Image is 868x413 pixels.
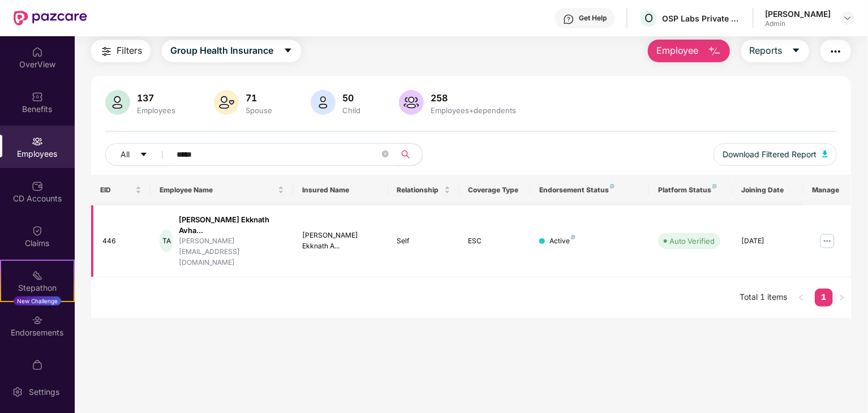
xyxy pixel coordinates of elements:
[121,148,130,161] span: All
[32,46,43,58] img: svg+xml;base64,PHN2ZyBpZD0iSG9tZSIgeG1sbnM9Imh0dHA6Ly93d3cudzMub3JnLzIwMDAvc3ZnIiB3aWR0aD0iMjAiIG...
[803,175,851,205] th: Manage
[32,136,43,147] img: svg+xml;base64,PHN2ZyBpZD0iRW1wbG95ZWVzIiB4bWxucz0iaHR0cDovL3d3dy53My5vcmcvMjAwMC9zdmciIHdpZHRoPS...
[91,175,151,205] th: EID
[397,236,450,247] div: Self
[117,44,142,58] span: Filters
[792,46,801,56] span: caret-down
[792,289,810,307] button: left
[741,236,794,247] div: [DATE]
[765,8,831,19] div: [PERSON_NAME]
[792,289,810,307] li: Previous Page
[656,44,699,58] span: Employee
[669,235,715,247] div: Auto Verified
[648,40,730,62] button: Employee
[340,92,363,104] div: 50
[815,289,833,306] a: 1
[32,91,43,102] img: svg+xml;base64,PHN2ZyBpZD0iQmVuZWZpdHMiIHhtbG5zPSJodHRwOi8vd3d3LnczLm9yZy8yMDAwL3N2ZyIgd2lkdGg9Ij...
[750,44,783,58] span: Reports
[829,45,843,58] img: svg+xml;base64,PHN2ZyB4bWxucz0iaHR0cDovL3d3dy53My5vcmcvMjAwMC9zdmciIHdpZHRoPSIyNCIgaGVpZ2h0PSIyNC...
[100,45,113,58] img: svg+xml;base64,PHN2ZyB4bWxucz0iaHR0cDovL3d3dy53My5vcmcvMjAwMC9zdmciIHdpZHRoPSIyNCIgaGVpZ2h0PSIyNC...
[394,150,416,159] span: search
[91,40,151,62] button: Filters
[1,282,74,294] div: Stepathon
[32,180,43,192] img: svg+xml;base64,PHN2ZyBpZD0iQ0RfQWNjb3VudHMiIGRhdGEtbmFtZT0iQ0QgQWNjb3VudHMiIHhtbG5zPSJodHRwOi8vd3...
[302,230,379,252] div: [PERSON_NAME] Ekknath A...
[732,175,803,205] th: Joining Date
[179,236,284,268] div: [PERSON_NAME][EMAIL_ADDRESS][DOMAIN_NAME]
[765,19,831,28] div: Admin
[839,294,845,301] span: right
[708,45,721,58] img: svg+xml;base64,PHN2ZyB4bWxucz0iaHR0cDovL3d3dy53My5vcmcvMjAwMC9zdmciIHhtbG5zOnhsaW5rPSJodHRwOi8vd3...
[818,232,836,250] img: manageButton
[162,40,301,62] button: Group Health Insurancecaret-down
[32,270,43,281] img: svg+xml;base64,PHN2ZyB4bWxucz0iaHR0cDovL3d3dy53My5vcmcvMjAwMC9zdmciIHdpZHRoPSIyMSIgaGVpZ2h0PSIyMC...
[843,14,852,23] img: svg+xml;base64,PHN2ZyBpZD0iRHJvcGRvd24tMzJ4MzIiIHhtbG5zPSJodHRwOi8vd3d3LnczLm9yZy8yMDAwL3N2ZyIgd2...
[644,11,653,25] span: O
[549,236,575,247] div: Active
[105,90,130,115] img: svg+xml;base64,PHN2ZyB4bWxucz0iaHR0cDovL3d3dy53My5vcmcvMjAwMC9zdmciIHhtbG5zOnhsaW5rPSJodHRwOi8vd3...
[399,90,424,115] img: svg+xml;base64,PHN2ZyB4bWxucz0iaHR0cDovL3d3dy53My5vcmcvMjAwMC9zdmciIHhtbG5zOnhsaW5rPSJodHRwOi8vd3...
[14,296,61,306] div: New Challenge
[833,289,851,307] li: Next Page
[135,106,178,115] div: Employees
[658,186,723,195] div: Platform Status
[14,11,87,25] img: New Pazcare Logo
[459,175,531,205] th: Coverage Type
[571,235,575,239] img: svg+xml;base64,PHN2ZyB4bWxucz0iaHR0cDovL3d3dy53My5vcmcvMjAwMC9zdmciIHdpZHRoPSI4IiBoZWlnaHQ9IjgiIH...
[662,13,741,24] div: OSP Labs Private Limited
[12,386,23,398] img: svg+xml;base64,PHN2ZyBpZD0iU2V0dGluZy0yMHgyMCIgeG1sbnM9Imh0dHA6Ly93d3cudzMub3JnLzIwMDAvc3ZnIiB3aW...
[714,143,837,166] button: Download Filtered Report
[822,150,828,157] img: svg+xml;base64,PHN2ZyB4bWxucz0iaHR0cDovL3d3dy53My5vcmcvMjAwMC9zdmciIHhtbG5zOnhsaW5rPSJodHRwOi8vd3...
[741,40,809,62] button: Reportscaret-down
[469,236,522,247] div: ESC
[798,294,805,301] span: left
[428,106,518,115] div: Employees+dependents
[100,186,133,195] span: EID
[382,150,389,157] span: close-circle
[394,143,423,166] button: search
[579,14,607,23] div: Get Help
[160,186,276,195] span: Employee Name
[32,359,43,371] img: svg+xml;base64,PHN2ZyBpZD0iTXlfT3JkZXJzIiBkYXRhLW5hbWU9Ik15IE9yZGVycyIgeG1sbnM9Imh0dHA6Ly93d3cudz...
[428,92,518,104] div: 258
[243,106,274,115] div: Spouse
[32,225,43,236] img: svg+xml;base64,PHN2ZyBpZD0iQ2xhaW0iIHhtbG5zPSJodHRwOi8vd3d3LnczLm9yZy8yMDAwL3N2ZyIgd2lkdGg9IjIwIi...
[32,315,43,326] img: svg+xml;base64,PHN2ZyBpZD0iRW5kb3JzZW1lbnRzIiB4bWxucz0iaHR0cDovL3d3dy53My5vcmcvMjAwMC9zdmciIHdpZH...
[293,175,388,205] th: Insured Name
[340,106,363,115] div: Child
[539,186,640,195] div: Endorsement Status
[740,289,788,307] li: Total 1 items
[179,214,284,236] div: [PERSON_NAME] Ekknath Avha...
[160,230,173,252] div: TA
[170,44,273,58] span: Group Health Insurance
[102,236,141,247] div: 446
[214,90,239,115] img: svg+xml;base64,PHN2ZyB4bWxucz0iaHR0cDovL3d3dy53My5vcmcvMjAwMC9zdmciIHhtbG5zOnhsaW5rPSJodHRwOi8vd3...
[833,289,851,307] button: right
[283,46,293,56] span: caret-down
[243,92,274,104] div: 71
[712,184,717,188] img: svg+xml;base64,PHN2ZyB4bWxucz0iaHR0cDovL3d3dy53My5vcmcvMjAwMC9zdmciIHdpZHRoPSI4IiBoZWlnaHQ9IjgiIH...
[382,149,389,160] span: close-circle
[723,148,817,161] span: Download Filtered Report
[815,289,833,307] li: 1
[105,143,174,166] button: Allcaret-down
[563,14,574,25] img: svg+xml;base64,PHN2ZyBpZD0iSGVscC0zMngzMiIgeG1sbnM9Imh0dHA6Ly93d3cudzMub3JnLzIwMDAvc3ZnIiB3aWR0aD...
[135,92,178,104] div: 137
[151,175,293,205] th: Employee Name
[140,150,148,160] span: caret-down
[397,186,442,195] span: Relationship
[25,386,63,398] div: Settings
[388,175,459,205] th: Relationship
[311,90,336,115] img: svg+xml;base64,PHN2ZyB4bWxucz0iaHR0cDovL3d3dy53My5vcmcvMjAwMC9zdmciIHhtbG5zOnhsaW5rPSJodHRwOi8vd3...
[610,184,615,188] img: svg+xml;base64,PHN2ZyB4bWxucz0iaHR0cDovL3d3dy53My5vcmcvMjAwMC9zdmciIHdpZHRoPSI4IiBoZWlnaHQ9IjgiIH...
